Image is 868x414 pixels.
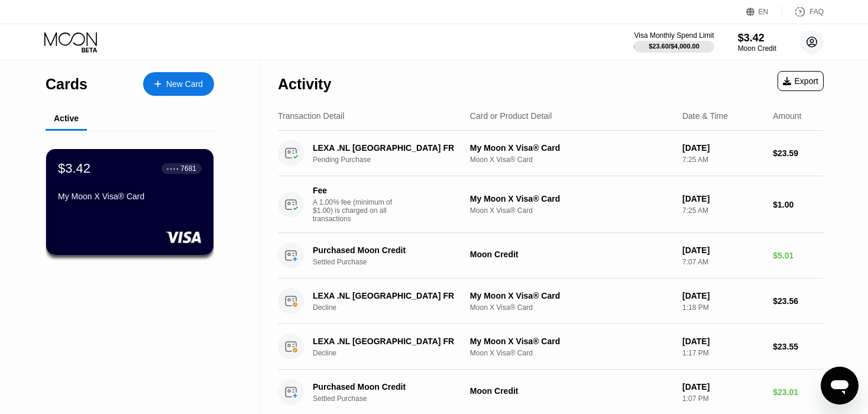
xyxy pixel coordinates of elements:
div: Purchased Moon CreditSettled PurchaseMoon Credit[DATE]7:07 AM$5.01 [278,233,824,279]
div: Decline [313,303,477,312]
iframe: Button to launch messaging window [821,367,859,405]
div: My Moon X Visa® Card [470,337,673,346]
div: [DATE] [682,143,763,153]
div: Decline [313,349,477,357]
div: Moon X Visa® Card [470,156,673,164]
div: New Card [166,79,203,89]
div: 7:25 AM [682,156,763,164]
div: [DATE] [682,337,763,346]
div: $3.42Moon Credit [738,32,776,53]
div: New Card [143,72,214,96]
div: Moon Credit [738,44,776,53]
div: LEXA .NL [GEOGRAPHIC_DATA] FRDeclineMy Moon X Visa® CardMoon X Visa® Card[DATE]1:17 PM$23.55 [278,324,824,370]
div: LEXA .NL [GEOGRAPHIC_DATA] FR [313,143,465,153]
div: $23.60 / $4,000.00 [649,43,699,50]
div: A 1.00% fee (minimum of $1.00) is charged on all transactions [313,198,401,223]
div: My Moon X Visa® Card [470,143,673,153]
div: Visa Monthly Spend Limit [634,31,714,40]
div: Active [54,114,79,123]
div: Purchased Moon Credit [313,382,465,392]
div: 1:18 PM [682,303,763,312]
div: $3.42● ● ● ●7681My Moon X Visa® Card [46,149,213,255]
div: 1:07 PM [682,394,763,403]
div: $5.01 [773,251,824,260]
div: Transaction Detail [278,111,344,121]
div: EN [759,8,769,16]
div: 1:17 PM [682,349,763,357]
div: 7:25 AM [682,206,763,215]
div: $23.01 [773,387,824,397]
div: Moon Credit [470,386,673,396]
div: Purchased Moon Credit [313,245,465,255]
div: Visa Monthly Spend Limit$23.60/$4,000.00 [634,31,714,53]
div: Moon X Visa® Card [470,206,673,215]
div: FeeA 1.00% fee (minimum of $1.00) is charged on all transactionsMy Moon X Visa® CardMoon X Visa® ... [278,176,824,233]
div: ● ● ● ● [167,167,179,170]
div: Moon X Visa® Card [470,349,673,357]
div: $23.59 [773,148,824,158]
div: Export [783,76,818,86]
div: LEXA .NL [GEOGRAPHIC_DATA] FRDeclineMy Moon X Visa® CardMoon X Visa® Card[DATE]1:18 PM$23.56 [278,279,824,324]
div: My Moon X Visa® Card [470,194,673,203]
div: LEXA .NL [GEOGRAPHIC_DATA] FR [313,337,465,346]
div: [DATE] [682,382,763,392]
div: Settled Purchase [313,394,477,403]
div: $3.42 [738,32,776,44]
div: Settled Purchase [313,258,477,266]
div: Activity [278,76,331,93]
div: My Moon X Visa® Card [58,192,202,201]
div: LEXA .NL [GEOGRAPHIC_DATA] FRPending PurchaseMy Moon X Visa® CardMoon X Visa® Card[DATE]7:25 AM$2... [278,131,824,176]
div: My Moon X Visa® Card [470,291,673,300]
div: Card or Product Detail [470,111,552,121]
div: [DATE] [682,291,763,300]
div: $23.55 [773,342,824,351]
div: $23.56 [773,296,824,306]
div: LEXA .NL [GEOGRAPHIC_DATA] FR [313,291,465,300]
div: $3.42 [58,161,90,176]
div: FAQ [782,6,824,18]
div: [DATE] [682,245,763,255]
div: FAQ [809,8,824,16]
div: 7681 [180,164,196,173]
div: Pending Purchase [313,156,477,164]
div: Amount [773,111,801,121]
div: Date & Time [682,111,728,121]
div: EN [746,6,782,18]
div: [DATE] [682,194,763,203]
div: 7:07 AM [682,258,763,266]
div: Cards [46,76,88,93]
div: Export [778,71,824,91]
div: Moon Credit [470,250,673,259]
div: Moon X Visa® Card [470,303,673,312]
div: $1.00 [773,200,824,209]
div: Fee [313,186,396,195]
